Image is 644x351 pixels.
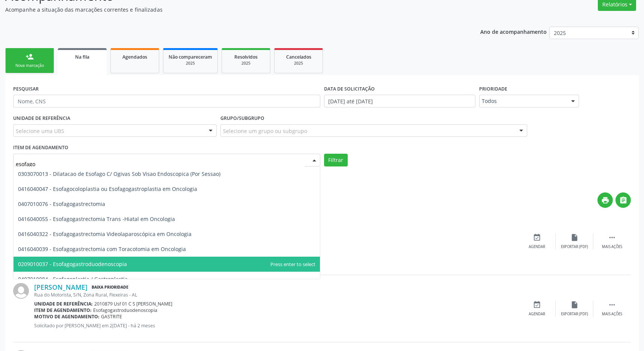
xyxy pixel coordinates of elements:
p: Acompanhe a situação das marcações correntes e finalizadas [5,6,449,14]
div: Exportar (PDF) [561,244,588,250]
input: Selecione um intervalo [324,95,476,107]
b: Motivo de agendamento: [34,313,100,320]
b: Item de agendamento: [34,307,92,313]
span: Selecione um grupo ou subgrupo [223,127,307,135]
span: 0303070013 - Dilatacao de Esofago C/ Ogivas Sob Visao Endoscopica (Por Sessao) [18,170,220,177]
span: Todos [482,97,564,105]
i:  [608,301,616,309]
label: PESQUISAR [13,83,39,95]
span: Esofagogastroduodenoscopia [93,307,157,313]
span: 2010879 Usf 01 C S [PERSON_NAME] [94,301,172,307]
i: print [601,196,609,204]
div: person_add [26,53,34,61]
i:  [608,233,616,242]
i: insert_drive_file [570,301,579,309]
div: Rua do Motorista, S/N, Zona Rural, Flexeiras - AL [34,292,518,298]
a: [PERSON_NAME] [34,283,87,291]
span: Cancelados [286,54,311,60]
div: 2025 [227,61,265,66]
div: Mais ações [602,244,622,250]
span: 0416040047 - Esofagocoloplastia ou Esofagogastroplastia em Oncologia [18,185,197,192]
span: 0407010084 - Esofagoplastia / Gastroplastia [18,275,128,283]
span: GASTRITE [101,313,122,320]
label: UNIDADE DE REFERÊNCIA [13,113,70,124]
span: 0416040039 - Esofagogastrectomia com Toracotomia em Oncologia [18,245,186,253]
span: 0209010037 - Esofagogastroduodenoscopia [18,260,127,268]
span: Na fila [75,54,89,60]
label: Item de agendamento [13,142,68,154]
i:  [619,196,627,204]
input: Nome, CNS [13,95,320,107]
div: Nova marcação [11,63,48,68]
button:  [615,192,631,208]
button: print [597,192,613,208]
span: Agendados [122,54,147,60]
input: Selecionar procedimento [16,156,305,171]
b: Unidade de referência: [34,301,93,307]
span: Não compareceram [169,54,212,60]
span: Baixa Prioridade [90,283,130,291]
span: 0416040322 - Esofagogastrectomia Videolaparoscópica em Oncologia [18,230,192,238]
div: Agendar [529,312,545,317]
p: Ano de acompanhamento [480,27,547,36]
span: Resolvidos [234,54,258,60]
div: 2025 [280,61,317,66]
i: event_available [533,301,541,309]
div: Agendar [529,244,545,250]
p: Solicitado por [PERSON_NAME] em 2[DATE] - há 2 meses [34,322,518,329]
label: Grupo/Subgrupo [220,113,264,124]
span: 0407010076 - Esofagogastrectomia [18,200,105,207]
button: Filtrar [324,154,348,166]
label: Prioridade [479,83,507,95]
img: img [13,283,29,299]
i: insert_drive_file [570,233,579,242]
i: event_available [533,233,541,242]
label: DATA DE SOLICITAÇÃO [324,83,375,95]
div: Exportar (PDF) [561,312,588,317]
div: 2025 [169,61,212,66]
span: 0416040055 - Esofagogastrectomia Trans -Hiatal em Oncologia [18,215,175,222]
span: Selecione uma UBS [16,127,64,135]
div: Mais ações [602,312,622,317]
